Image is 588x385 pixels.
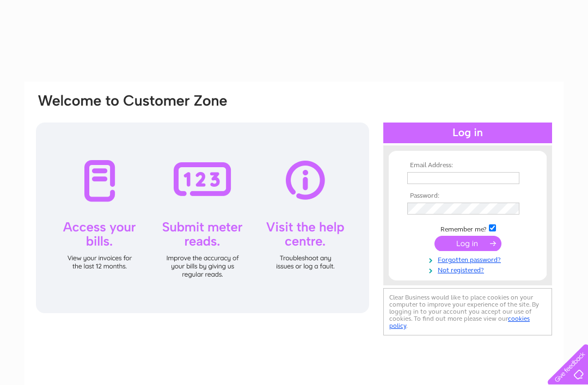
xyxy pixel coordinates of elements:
[405,162,531,169] th: Email Address:
[405,192,531,200] th: Password:
[405,223,531,234] td: Remember me?
[389,315,530,329] a: cookies policy
[407,254,531,264] a: Forgotten password?
[434,236,501,251] input: Submit
[407,264,531,274] a: Not registered?
[383,288,552,335] div: Clear Business would like to place cookies on your computer to improve your experience of the sit...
